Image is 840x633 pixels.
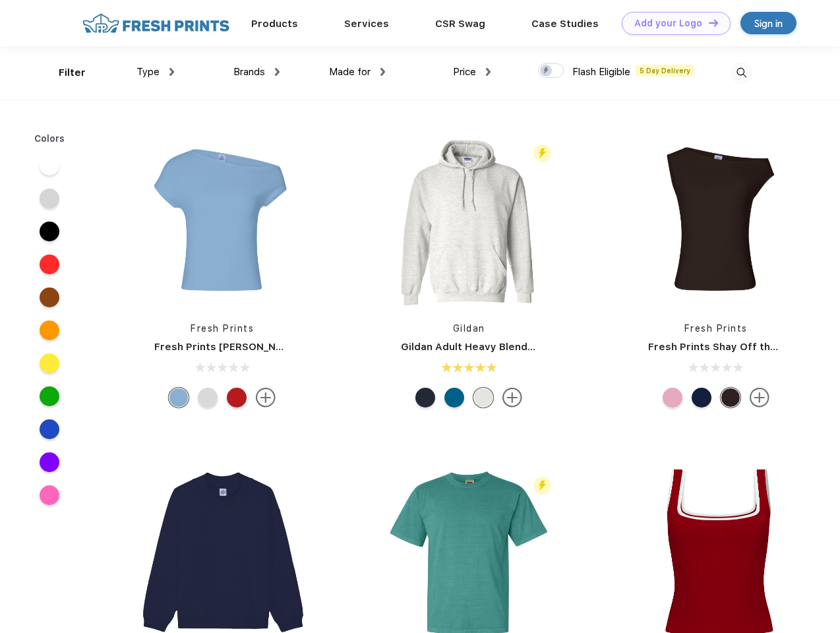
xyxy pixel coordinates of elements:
[135,133,310,309] img: func=resize&h=266
[233,66,265,78] span: Brands
[740,12,796,34] a: Sign in
[59,65,86,80] div: Filter
[275,68,280,76] img: dropdown.png
[692,388,711,407] div: Navy
[473,388,493,407] div: Ash
[24,132,75,146] div: Colors
[453,323,485,334] a: Gildan
[227,388,247,407] div: Crimson
[380,68,385,76] img: dropdown.png
[251,18,298,30] a: Products
[329,66,371,78] span: Made for
[634,18,702,29] div: Add your Logo
[486,68,491,76] img: dropdown.png
[754,16,783,31] div: Sign in
[154,341,411,353] a: Fresh Prints [PERSON_NAME] Off the Shoulder Top
[502,388,522,407] img: more.svg
[198,388,218,407] div: Ash Grey
[636,65,694,76] span: 5 Day Delivery
[533,477,551,495] img: flash_active_toggle.svg
[344,18,389,30] a: Services
[444,388,464,407] div: Antique Sapphire
[533,144,551,162] img: flash_active_toggle.svg
[453,66,476,78] span: Price
[401,341,689,353] a: Gildan Adult Heavy Blend 8 Oz. 50/50 Hooded Sweatshirt
[435,18,485,30] a: CSR Swag
[750,388,769,407] img: more.svg
[169,68,174,76] img: dropdown.png
[628,133,804,309] img: func=resize&h=266
[709,19,718,26] img: DT
[572,66,630,78] span: Flash Eligible
[191,323,254,334] a: Fresh Prints
[721,388,740,407] div: Brown
[415,388,435,407] div: Navy
[663,388,682,407] div: Light Pink
[136,66,160,78] span: Type
[731,62,752,84] img: desktop_search.svg
[169,388,189,407] div: Light Blue
[684,323,748,334] a: Fresh Prints
[256,388,276,407] img: more.svg
[381,133,556,309] img: func=resize&h=266
[78,12,233,35] img: fo%20logo%202.webp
